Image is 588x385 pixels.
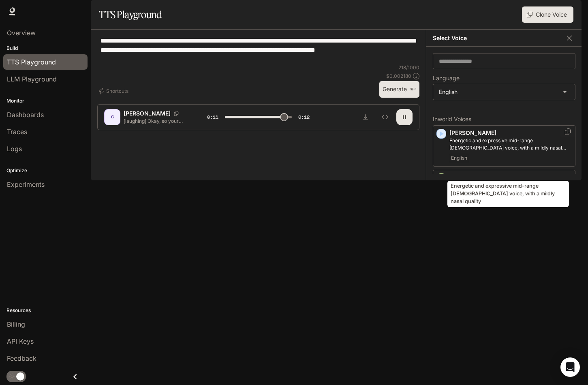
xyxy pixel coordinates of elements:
[560,357,580,377] div: Open Intercom Messenger
[522,6,573,23] button: Clone Voice
[564,128,572,135] button: Copy Voice ID
[298,113,310,121] span: 0:12
[449,137,572,152] p: Energetic and expressive mid-range male voice, with a mildly nasal quality
[433,116,575,122] p: Inworld Voices
[433,75,460,81] p: Language
[357,109,374,125] button: Download audio
[124,109,171,118] p: [PERSON_NAME]
[97,85,132,98] button: Shortcuts
[447,181,569,207] div: Energetic and expressive mid-range [DEMOGRAPHIC_DATA] voice, with a mildly nasal quality
[124,118,188,124] p: [laughing] Okay, so your Spanish speaker just said: [clear_throat]"Oye, me [PERSON_NAME] café en ...
[207,113,218,121] span: 0:11
[410,87,416,92] p: ⌘⏎
[377,109,393,125] button: Inspect
[449,173,572,182] p: [PERSON_NAME]
[449,153,469,163] span: English
[398,64,419,71] p: 218 / 1000
[379,81,419,98] button: Generate⌘⏎
[386,73,411,79] p: $ 0.002180
[171,111,182,116] button: Copy Voice ID
[99,6,162,23] h1: TTS Playground
[433,84,575,100] div: English
[106,111,119,124] div: C
[449,129,572,137] p: [PERSON_NAME]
